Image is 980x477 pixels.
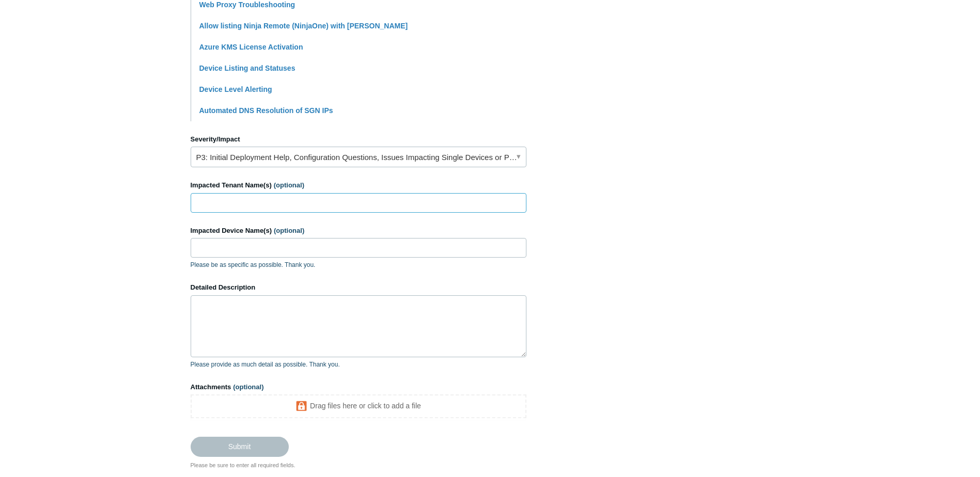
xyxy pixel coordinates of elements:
a: Azure KMS License Activation [199,43,303,51]
label: Impacted Device Name(s) [191,226,526,236]
label: Impacted Tenant Name(s) [191,180,526,190]
a: Device Level Alerting [199,85,272,93]
a: Device Listing and Statuses [199,64,295,72]
a: Automated DNS Resolution of SGN IPs [199,106,333,115]
label: Attachments [191,382,526,392]
input: Submit [191,437,289,456]
p: Please be as specific as possible. Thank you. [191,260,526,269]
div: Please be sure to enter all required fields. [191,461,526,470]
a: Web Proxy Troubleshooting [199,1,295,9]
span: (optional) [274,227,304,234]
a: P3: Initial Deployment Help, Configuration Questions, Issues Impacting Single Devices or Past Out... [191,147,526,167]
span: (optional) [233,383,263,391]
p: Please provide as much detail as possible. Thank you. [191,360,526,369]
label: Severity/Impact [191,134,526,145]
span: (optional) [274,181,304,189]
a: Allow listing Ninja Remote (NinjaOne) with [PERSON_NAME] [199,22,408,30]
label: Detailed Description [191,282,526,293]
